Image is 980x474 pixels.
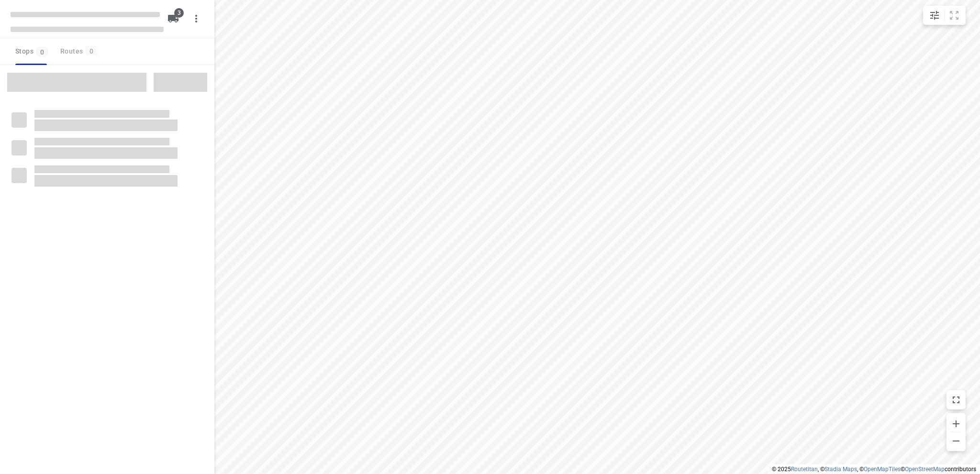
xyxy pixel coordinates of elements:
[864,466,901,473] a: OpenMapTiles
[923,6,966,25] div: small contained button group
[772,466,976,473] li: © 2025 , © , © © contributors
[905,466,945,473] a: OpenStreetMap
[925,6,944,25] button: Map settings
[824,466,857,473] a: Stadia Maps
[791,466,818,473] a: Routetitan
